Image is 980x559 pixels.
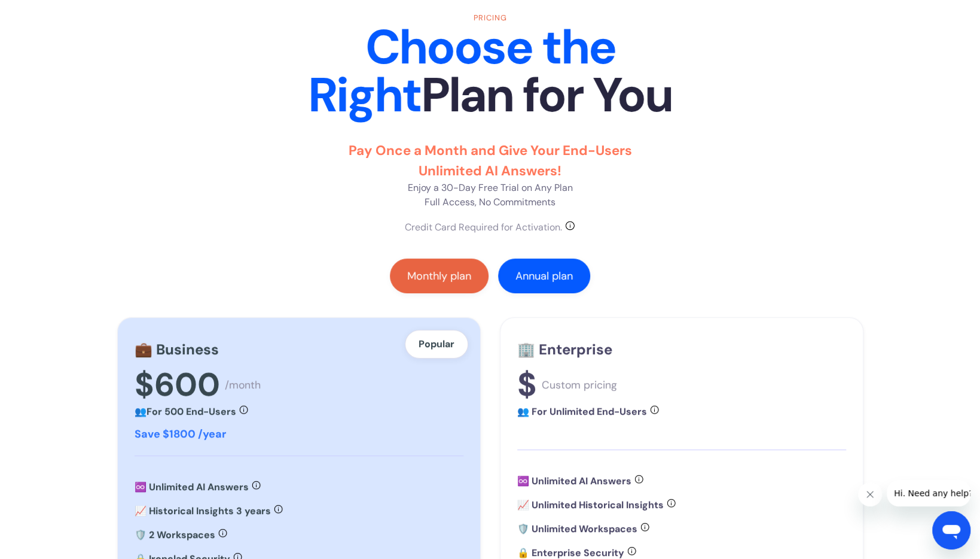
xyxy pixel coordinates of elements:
[517,340,612,359] strong: 🏢 Enterprise
[7,8,86,18] span: Hi. Need any help?
[135,365,220,405] div: $600
[517,475,631,487] strong: ♾️ Unlimited AI Answers
[135,528,215,541] strong: 🛡️ 2 Workspaces
[405,330,468,359] div: Popular
[405,220,562,235] div: Credit Card Required for Activation.
[135,505,271,517] strong: 📈 Historical Insights 3 years
[135,340,219,359] strong: 💼 Business
[146,405,236,418] strong: For 500 End-Users
[517,405,647,418] strong: 👥 For Unlimited End-Users
[858,482,882,506] iframe: Close message
[281,12,700,23] div: Pricing
[421,64,672,126] strong: Plan for You
[517,546,624,559] strong: 🔒 Enterprise Security
[135,481,249,493] strong: ♾️ Unlimited AI Answers
[225,378,261,391] div: /month
[542,378,617,391] div: Custom pricing
[407,270,471,282] div: Monthly plan
[326,141,655,209] p: Enjoy a 30-Day Free Trial on Any Plan Full Access, No Commitments
[308,16,615,126] strong: Choose the Right
[932,511,970,549] iframe: Button to launch messaging window
[517,365,537,405] div: $
[135,427,226,441] strong: Save $1800 /year
[349,142,632,180] strong: Pay Once a Month and Give Your End-Users Unlimited AI Answers!
[517,499,664,511] strong: 📈 Unlimited Historical Insights
[135,405,146,418] strong: 👥
[517,522,637,535] strong: 🛡️ Unlimited Workspaces
[515,270,573,282] div: Annual plan
[887,480,970,506] iframe: Message from company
